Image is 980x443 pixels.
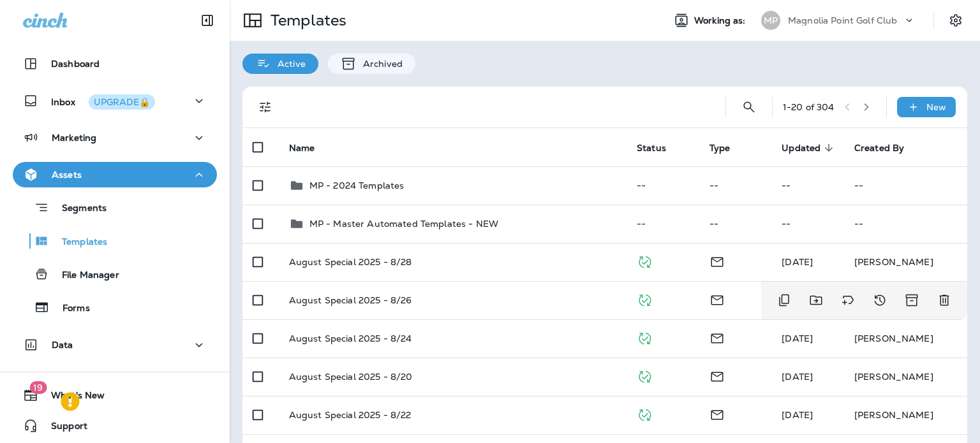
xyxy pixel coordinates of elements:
span: Published [637,370,653,381]
span: Updated [782,142,837,154]
td: -- [627,205,699,243]
span: Published [637,255,653,266]
span: Email [709,255,725,266]
p: Templates [265,11,346,30]
button: Assets [13,162,217,187]
p: Magnolia Point Golf Club [788,15,897,25]
p: Dashboard [51,59,100,69]
span: Jake Hopkins [782,409,813,421]
button: Move to folder [803,287,829,313]
button: Templates [13,228,217,254]
p: Assets [52,170,82,180]
span: Jake Hopkins [782,371,813,382]
button: InboxUPGRADE🔒 [13,88,217,113]
span: Email [709,293,725,305]
p: August Special 2025 - 8/20 [289,372,413,382]
p: August Special 2025 - 8/28 [289,257,412,267]
button: Archive [899,287,925,313]
span: Status [637,143,666,154]
p: Segments [49,203,107,215]
p: MP - 2024 Templates [309,180,405,191]
span: Email [709,370,725,381]
span: Email [709,408,725,419]
button: UPGRADE🔒 [89,94,155,110]
span: Status [637,142,683,154]
td: [PERSON_NAME] [844,243,967,281]
p: Data [52,340,73,350]
button: Search Templates [736,94,762,120]
td: -- [699,205,772,243]
button: Settings [944,9,967,32]
p: Marketing [52,133,96,143]
span: Name [289,142,332,154]
span: Created By [854,143,904,154]
td: -- [627,166,699,205]
td: -- [771,205,844,243]
span: Email [709,331,725,343]
div: 1 - 20 of 304 [783,102,835,112]
p: MP - Master Automated Templates - NEW [309,219,498,229]
td: [PERSON_NAME] [844,358,967,396]
button: File Manager [13,261,217,287]
button: Support [13,413,217,439]
p: New [926,102,946,112]
button: Filters [253,94,278,120]
button: Delete [932,287,957,313]
p: August Special 2025 - 8/24 [289,333,412,344]
p: Templates [49,236,107,249]
button: View Changelog [867,287,893,313]
span: Published [637,293,653,305]
button: Segments [13,194,217,221]
p: August Special 2025 - 8/26 [289,295,412,305]
div: MP [761,11,780,30]
span: Jake Hopkins [782,256,813,268]
p: Forms [50,303,90,315]
button: Dashboard [13,51,217,76]
span: Updated [782,143,820,154]
button: Data [13,332,217,358]
span: Published [637,408,653,419]
span: Type [709,142,747,154]
p: Active [271,59,306,69]
td: [PERSON_NAME] [844,396,967,434]
span: Name [289,143,315,154]
button: Collapse Sidebar [189,8,225,33]
p: Inbox [51,94,155,108]
p: Archived [357,59,403,69]
span: Type [709,143,731,154]
span: Working as: [694,15,748,26]
span: Support [38,421,87,436]
span: Created By [854,142,921,154]
td: -- [844,205,967,243]
button: Marketing [13,125,217,150]
span: What's New [38,390,105,405]
button: Forms [13,294,217,321]
button: 19What's New [13,382,217,408]
p: File Manager [49,270,119,282]
p: August Special 2025 - 8/22 [289,410,412,420]
div: UPGRADE🔒 [94,98,150,106]
button: Duplicate [771,287,797,313]
button: Add tags [835,287,861,313]
td: -- [844,166,967,205]
td: [PERSON_NAME] [844,319,967,358]
span: 19 [29,381,47,394]
td: -- [771,166,844,205]
td: -- [699,166,772,205]
span: Published [637,331,653,343]
span: Jake Hopkins [782,333,813,344]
